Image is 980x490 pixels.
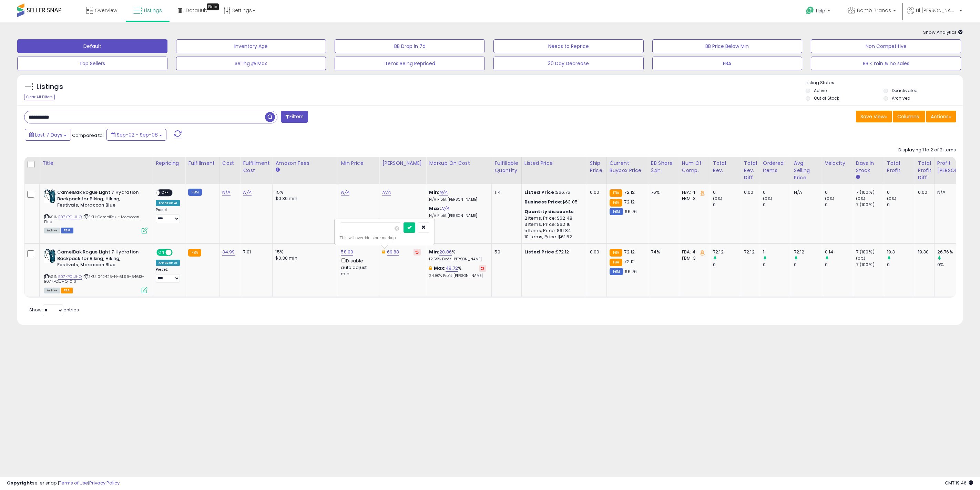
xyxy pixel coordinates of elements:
p: 12.59% Profit [PERSON_NAME] [429,257,486,262]
div: $0.30 min [275,255,333,261]
span: Show: entries [29,307,79,313]
div: 72.12 [713,249,741,255]
div: 0 [763,189,791,196]
div: 5 Items, Price: $61.84 [524,228,582,234]
div: Ordered Items [763,160,788,174]
div: $0.30 min [275,196,333,202]
div: $66.76 [524,189,582,196]
span: 66.76 [625,208,637,215]
div: Fulfillable Quantity [494,160,518,174]
b: Max: [434,265,446,271]
div: Profit [PERSON_NAME] [937,160,978,174]
span: Columns [897,113,919,120]
label: Out of Stock [814,95,839,101]
small: (0%) [856,256,866,261]
button: Filters [281,111,308,123]
small: Amazon Fees. [275,167,279,173]
span: | SKU: CamelBak - Moroccan Blue [44,214,139,224]
small: (0%) [856,196,866,201]
div: Current Buybox Price [610,160,645,174]
button: Columns [893,111,925,122]
a: B07KPCLJHQ [58,274,82,280]
div: FBM: 3 [682,255,705,261]
div: Amazon AI [156,260,180,266]
i: Get Help [806,6,814,15]
small: FBA [188,249,201,257]
button: Selling @ Max [176,57,326,70]
div: 0 [825,189,853,196]
span: OFF [160,190,171,196]
div: 0.14 [825,249,853,255]
div: 0.00 [918,189,929,196]
span: 66.76 [625,268,637,275]
div: 0 [825,202,853,208]
div: Total Profit [887,160,912,174]
div: 0 [713,202,741,208]
button: Last 7 Days [25,129,71,141]
div: Num of Comp. [682,160,707,174]
b: Quantity discounts [524,208,574,215]
div: N/A [937,189,976,196]
span: FBM [61,228,73,233]
label: Archived [892,95,910,101]
div: N/A [794,189,817,196]
div: Ship Price [590,160,604,174]
div: 0 [794,262,822,268]
a: Help [800,1,837,22]
button: Actions [926,111,956,122]
div: [PERSON_NAME] [382,160,423,167]
small: FBA [610,189,622,197]
span: Help [816,8,825,14]
div: Displaying 1 to 2 of 2 items [898,147,956,153]
small: (0%) [763,196,773,201]
label: Active [814,88,827,93]
span: Hi [PERSON_NAME] [916,7,957,14]
a: N/A [222,189,231,196]
span: | SKU: 042425-N-61.99-54613-B07KPCLJHQ-016 [44,274,145,284]
div: $63.05 [524,199,582,205]
span: 72.12 [624,189,635,196]
div: ASIN: [44,189,147,233]
button: BB Price Below Min [652,39,803,53]
p: N/A Profit [PERSON_NAME] [429,213,486,218]
div: Clear All Filters [24,94,55,100]
b: Listed Price: [524,249,556,255]
a: N/A [382,189,390,196]
p: Listing States: [806,80,963,86]
div: 50 [494,249,516,255]
small: FBM [610,208,623,215]
button: Save View [856,111,892,122]
div: 7 (100%) [856,202,884,208]
a: N/A [441,205,449,212]
button: Non Competitive [811,39,961,53]
h5: Listings [37,82,63,92]
div: 15% [275,249,333,255]
div: Velocity [825,160,850,167]
span: 72.12 [624,199,635,205]
span: Show Analytics [923,29,963,36]
div: $72.12 [524,249,582,255]
div: 76% [651,189,674,196]
div: 10 Items, Price: $61.52 [524,234,582,240]
button: BB Drop in 7d [335,39,485,53]
span: Last 7 Days [35,131,62,138]
button: Default [17,39,167,53]
small: FBM [188,189,202,196]
label: Deactivated [892,88,918,93]
div: 0 [763,202,791,208]
button: Sep-02 - Sep-08 [106,129,166,141]
button: Items Being Repriced [335,57,485,70]
small: (0%) [825,196,835,201]
div: 0.00 [590,189,601,196]
div: Cost [222,160,237,167]
div: Total Rev. [713,160,738,174]
div: 0 [713,189,741,196]
div: 7.01 [243,249,267,255]
div: Disable auto adjust min [341,257,374,277]
div: Title [42,160,150,167]
b: Business Price: [524,199,562,205]
img: 41iHOXjbl8L._SL40_.jpg [44,249,55,263]
span: All listings currently available for purchase on Amazon [44,288,60,293]
small: (0%) [887,196,897,201]
div: Preset: [156,208,180,223]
